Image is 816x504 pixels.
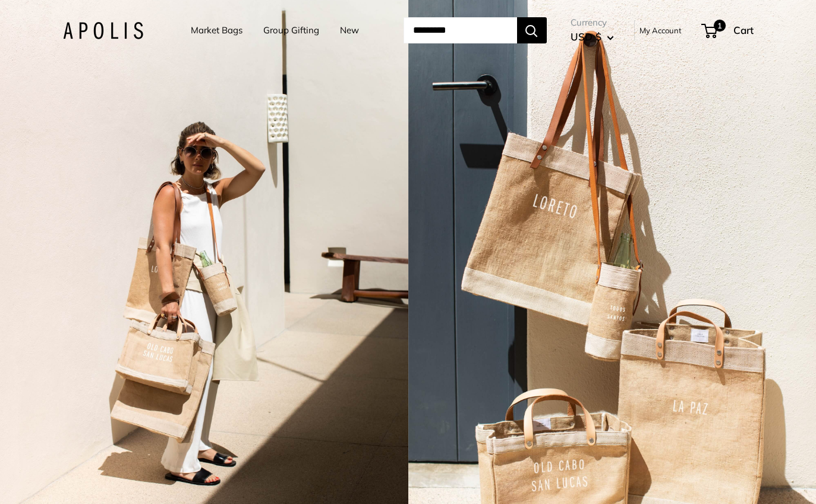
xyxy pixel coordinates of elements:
span: 1 [713,20,725,32]
a: 1 Cart [702,21,754,40]
a: Market Bags [191,22,242,39]
img: Apolis [63,22,143,39]
button: Search [517,17,547,43]
a: Group Gifting [263,22,319,39]
a: My Account [639,23,682,37]
button: USD $ [571,27,614,46]
span: Currency [571,14,614,31]
span: Cart [733,24,754,36]
a: New [340,22,359,39]
input: Search... [404,17,517,43]
span: USD $ [571,30,601,43]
